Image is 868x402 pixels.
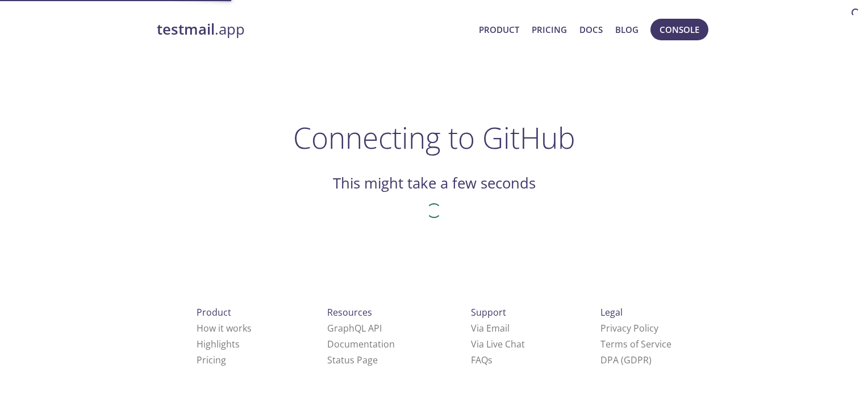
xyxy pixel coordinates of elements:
[157,19,215,39] strong: testmail
[650,19,708,40] button: Console
[471,338,525,350] a: Via Live Chat
[197,322,252,334] a: How it works
[488,354,493,366] span: s
[615,22,639,37] a: Blog
[479,22,519,37] a: Product
[157,20,470,39] a: testmail.app
[600,322,658,334] a: Privacy Policy
[471,354,493,366] a: FAQ
[197,338,240,350] a: Highlights
[600,354,652,366] a: DPA (GDPR)
[600,338,671,350] a: Terms of Service
[660,22,699,37] span: Console
[600,306,623,319] span: Legal
[471,322,510,334] a: Via Email
[327,322,382,334] a: GraphQL API
[293,120,575,154] h1: Connecting to GitHub
[197,354,226,366] a: Pricing
[197,306,231,319] span: Product
[333,174,536,193] h2: This might take a few seconds
[327,306,372,319] span: Resources
[327,354,378,366] a: Status Page
[532,22,567,37] a: Pricing
[471,306,506,319] span: Support
[327,338,395,350] a: Documentation
[579,22,603,37] a: Docs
